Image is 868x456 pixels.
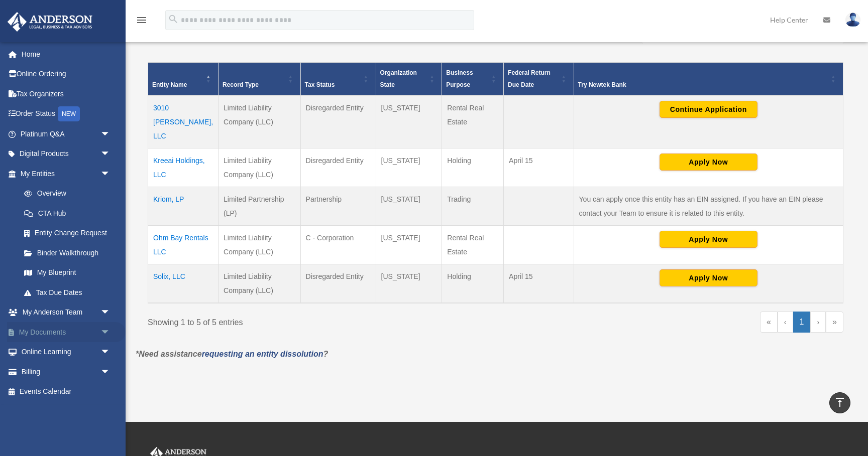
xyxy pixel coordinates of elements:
img: User Pic [845,13,860,27]
a: My Blueprint [14,263,121,283]
th: Try Newtek Bank : Activate to sort [574,63,843,96]
td: Limited Partnership (LP) [219,187,301,226]
td: Rental Real Estate [442,95,504,148]
a: My Anderson Teamarrow_drop_down [7,302,126,323]
a: Digital Productsarrow_drop_down [7,144,126,164]
td: April 15 [504,264,574,303]
td: Ohm Bay Rentals LLC [148,226,219,264]
a: My Entitiesarrow_drop_down [7,164,121,184]
span: Organization State [380,69,417,88]
a: Previous [778,312,793,333]
td: Disregarded Entity [300,264,376,303]
td: Partnership [300,187,376,226]
td: [US_STATE] [376,187,442,226]
div: NEW [58,106,80,121]
div: Try Newtek Bank [578,79,828,91]
th: Federal Return Due Date: Activate to sort [504,63,574,96]
i: menu [136,14,148,26]
th: Tax Status: Activate to sort [300,63,376,96]
span: arrow_drop_down [100,362,121,382]
td: Limited Liability Company (LLC) [219,264,301,303]
span: Business Purpose [446,69,473,88]
td: You can apply once this entity has an EIN assigned. If you have an EIN please contact your Team t... [574,187,843,226]
td: Holding [442,148,504,187]
span: arrow_drop_down [100,164,121,184]
span: arrow_drop_down [100,144,121,165]
td: 3010 [PERSON_NAME], LLC [148,95,219,148]
span: arrow_drop_down [100,124,121,144]
a: Events Calendar [7,382,126,402]
a: Entity Change Request [14,223,121,243]
th: Business Purpose: Activate to sort [442,63,504,96]
a: Last [826,312,843,333]
a: My Documentsarrow_drop_down [7,322,126,342]
td: [US_STATE] [376,95,442,148]
a: Overview [14,184,116,204]
a: CTA Hub [14,203,121,223]
td: Kreeai Holdings, LLC [148,148,219,187]
span: Record Type [223,81,259,88]
a: 1 [793,312,811,333]
span: arrow_drop_down [100,302,121,323]
img: Anderson Advisors Platinum Portal [5,12,95,32]
a: First [760,312,778,333]
td: Kriom, LP [148,187,219,226]
td: Limited Liability Company (LLC) [219,148,301,187]
th: Entity Name: Activate to invert sorting [148,63,219,96]
label: Search: [612,35,639,44]
button: Apply Now [660,269,757,286]
td: Rental Real Estate [442,226,504,264]
span: arrow_drop_down [100,322,121,343]
a: Home [7,44,126,64]
a: Next [810,312,826,333]
span: Tax Status [305,81,335,88]
button: Apply Now [660,231,757,248]
i: vertical_align_top [834,396,846,408]
a: Tax Due Dates [14,282,121,302]
a: Platinum Q&Aarrow_drop_down [7,124,126,144]
a: Tax Organizers [7,84,126,104]
i: search [168,14,179,25]
a: Order StatusNEW [7,104,126,124]
td: [US_STATE] [376,148,442,187]
td: April 15 [504,148,574,187]
a: requesting an entity dissolution [202,350,323,358]
span: arrow_drop_down [100,342,121,363]
th: Organization State: Activate to sort [376,63,442,96]
td: Disregarded Entity [300,95,376,148]
td: Disregarded Entity [300,148,376,187]
button: Continue Application [660,101,757,118]
a: vertical_align_top [829,392,850,413]
div: Showing 1 to 5 of 5 entries [148,312,488,330]
span: Entity Name [152,81,187,88]
td: C - Corporation [300,226,376,264]
td: Limited Liability Company (LLC) [219,226,301,264]
td: [US_STATE] [376,264,442,303]
a: menu [136,18,148,26]
td: Limited Liability Company (LLC) [219,95,301,148]
span: Federal Return Due Date [508,69,551,88]
td: [US_STATE] [376,226,442,264]
a: Online Learningarrow_drop_down [7,342,126,362]
td: Solix, LLC [148,264,219,303]
a: Online Ordering [7,64,126,84]
th: Record Type: Activate to sort [219,63,301,96]
td: Holding [442,264,504,303]
a: Binder Walkthrough [14,243,121,263]
button: Apply Now [660,154,757,171]
em: *Need assistance ? [136,350,328,358]
a: Billingarrow_drop_down [7,362,126,382]
td: Trading [442,187,504,226]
